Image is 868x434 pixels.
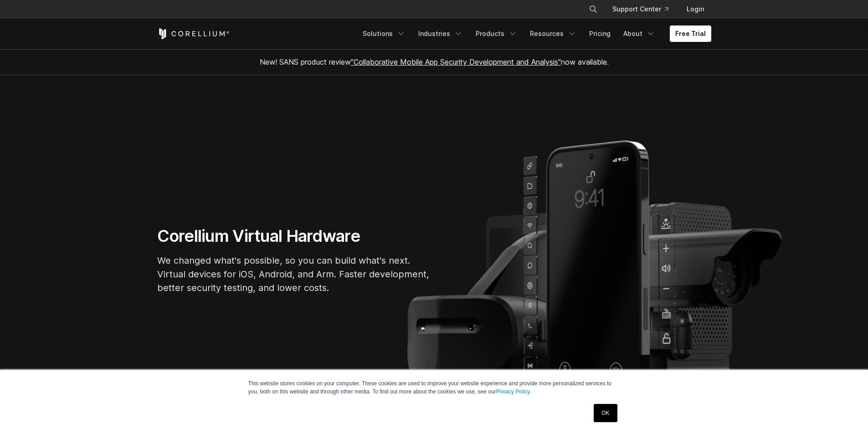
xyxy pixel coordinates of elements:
[157,254,431,295] p: We changed what's possible, so you can build what's next. Virtual devices for iOS, Android, and A...
[670,26,711,42] a: Free Trial
[357,26,411,42] a: Solutions
[594,404,617,422] a: OK
[157,28,230,39] a: Corellium Home
[351,57,561,66] a: "Collaborative Mobile App Security Development and Analysis"
[470,26,523,42] a: Products
[260,57,609,66] span: New! SANS product review now available.
[679,1,711,17] a: Login
[357,26,711,42] div: Navigation Menu
[578,1,711,17] div: Navigation Menu
[585,1,601,17] button: Search
[496,388,531,395] a: Privacy Policy.
[618,26,661,42] a: About
[248,379,620,396] p: This website stores cookies on your computer. These cookies are used to improve your website expe...
[584,26,616,42] a: Pricing
[413,26,468,42] a: Industries
[157,226,431,246] h1: Corellium Virtual Hardware
[605,1,676,17] a: Support Center
[524,26,582,42] a: Resources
